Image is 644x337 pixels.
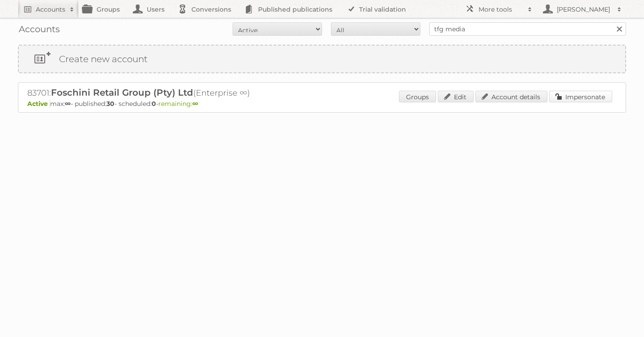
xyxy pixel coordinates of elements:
[399,91,436,102] a: Groups
[27,87,340,99] h2: 83701: (Enterprise ∞)
[549,91,612,102] a: Impersonate
[27,100,617,108] p: max: - published: - scheduled: -
[19,46,625,72] a: Create new account
[36,5,65,14] h2: Accounts
[192,100,198,108] strong: ∞
[106,100,114,108] strong: 30
[27,100,50,108] span: Active
[158,100,198,108] span: remaining:
[65,100,71,108] strong: ∞
[51,87,193,98] span: Foschini Retail Group (Pty) Ltd
[479,5,523,14] h2: More tools
[438,91,474,102] a: Edit
[475,91,547,102] a: Account details
[555,5,613,14] h2: [PERSON_NAME]
[152,100,156,108] strong: 0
